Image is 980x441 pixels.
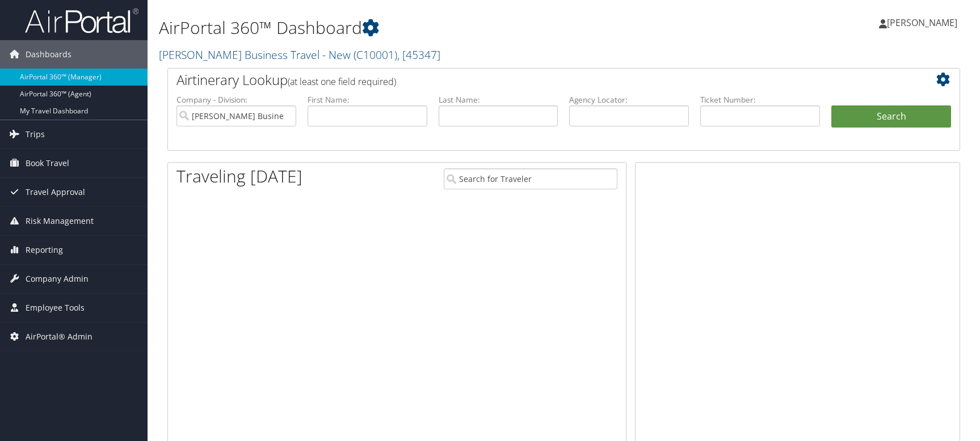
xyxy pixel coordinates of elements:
span: Book Travel [26,149,69,177]
img: airportal-logo.png [25,7,138,34]
h2: Airtinerary Lookup [176,70,885,90]
span: ( C10001 ) [354,47,397,62]
label: Ticket Number: [700,94,820,105]
span: Employee Tools [26,294,85,322]
span: (at least one field required) [288,75,396,88]
span: Travel Approval [26,178,85,206]
span: Risk Management [26,207,94,235]
label: Company - Division: [176,94,296,105]
span: Trips [26,120,45,149]
button: Search [831,105,951,128]
label: Last Name: [439,94,558,105]
a: [PERSON_NAME] [879,6,969,40]
span: , [ 45347 ] [397,47,440,62]
h1: AirPortal 360™ Dashboard [159,16,699,40]
label: First Name: [308,94,427,105]
a: [PERSON_NAME] Business Travel - New [159,47,440,62]
h1: Traveling [DATE] [176,164,302,188]
label: Agency Locator: [569,94,689,105]
span: [PERSON_NAME] [887,16,957,29]
span: Dashboards [26,40,71,69]
span: Reporting [26,236,63,264]
span: Company Admin [26,265,89,293]
span: AirPortal® Admin [26,323,92,351]
input: Search for Traveler [444,168,617,189]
